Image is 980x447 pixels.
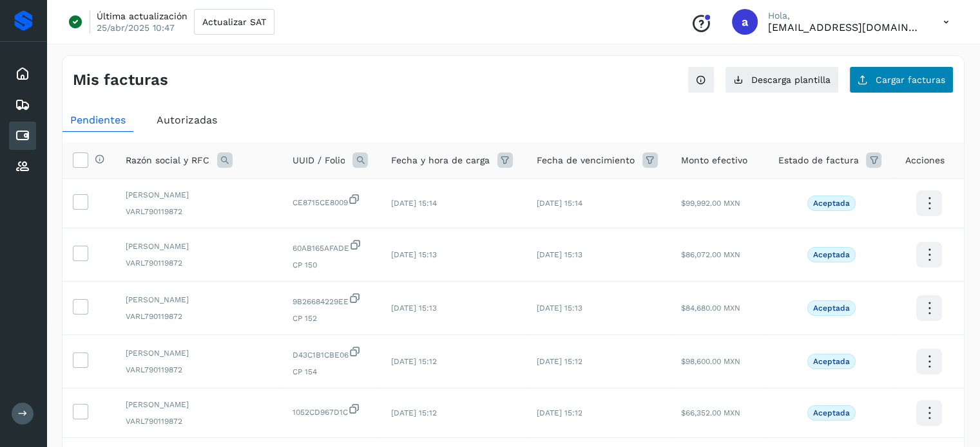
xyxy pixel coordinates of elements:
span: VARL790119872 [126,415,271,427]
span: [DATE] 15:13 [537,250,582,259]
span: Fecha y hora de carga [391,154,490,167]
span: CP 154 [292,366,370,378]
span: Razón social y RFC [126,154,209,167]
div: Embarques [9,91,36,119]
div: Cuentas por pagar [9,122,36,150]
p: Aceptada [813,250,850,259]
p: Aceptada [813,408,850,417]
span: Cargar facturas [876,75,945,84]
div: Proveedores [9,152,36,181]
span: [DATE] 15:12 [537,357,582,366]
span: [DATE] 15:13 [537,304,582,313]
span: Acciones [905,154,945,167]
span: [PERSON_NAME] [126,347,271,359]
span: $86,072.00 MXN [681,250,740,259]
span: Monto efectivo [681,154,747,167]
span: VARL790119872 [126,364,271,376]
p: administracion@aplogistica.com [768,21,923,33]
span: 1052CD967D1C [292,403,370,418]
span: [DATE] 15:13 [391,304,437,313]
span: [DATE] 15:14 [391,199,437,208]
span: [PERSON_NAME] [126,189,271,201]
button: Cargar facturas [849,66,954,93]
button: Actualizar SAT [194,9,274,35]
span: Fecha de vencimiento [537,154,635,167]
span: UUID / Folio [292,154,345,167]
span: 60AB165AFADE [292,239,370,254]
span: [DATE] 15:14 [537,199,582,208]
span: [PERSON_NAME] [126,241,271,252]
span: Estado de factura [778,154,858,167]
p: Hola, [768,10,923,21]
span: $84,680.00 MXN [681,304,740,313]
span: [DATE] 15:12 [391,408,437,417]
span: Autorizadas [157,114,217,126]
span: [DATE] 15:12 [537,408,582,417]
span: Descarga plantilla [751,75,831,84]
span: $66,352.00 MXN [681,408,740,417]
span: 9B26684229EE [292,292,370,307]
span: D43C1B1CBE06 [292,345,370,361]
span: Actualizar SAT [202,17,266,26]
p: 25/abr/2025 10:47 [97,22,175,33]
p: Aceptada [813,304,850,313]
span: VARL790119872 [126,206,271,217]
span: [DATE] 15:13 [391,250,437,259]
span: $99,992.00 MXN [681,199,740,208]
span: [PERSON_NAME] [126,294,271,306]
button: Descarga plantilla [725,66,839,93]
span: CP 152 [292,313,370,324]
span: CP 150 [292,259,370,271]
h4: Mis facturas [73,71,168,89]
span: [DATE] 15:12 [391,357,437,366]
span: VARL790119872 [126,257,271,269]
span: VARL790119872 [126,311,271,322]
p: Última actualización [97,10,187,22]
span: $98,600.00 MXN [681,357,740,366]
div: Inicio [9,60,36,88]
p: Aceptada [813,199,850,208]
span: Pendientes [70,114,126,126]
span: CE8715CE8009 [292,193,370,208]
p: Aceptada [813,357,850,366]
span: [PERSON_NAME] [126,399,271,410]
